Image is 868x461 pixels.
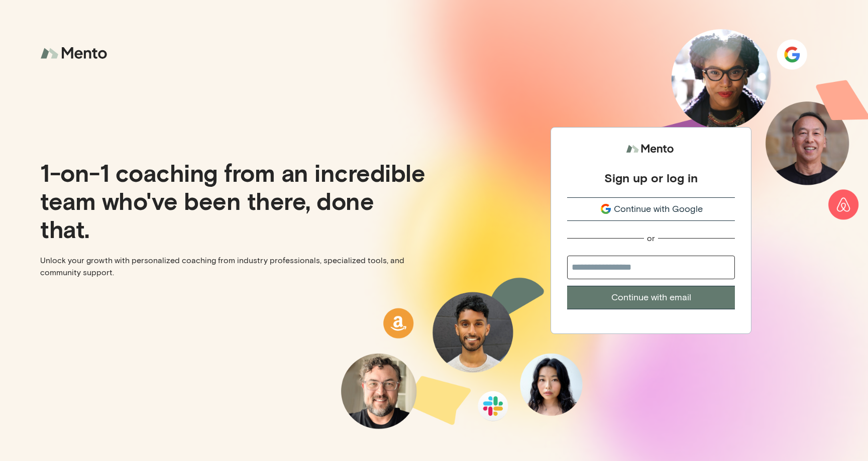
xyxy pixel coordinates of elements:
[614,202,703,216] span: Continue with Google
[40,158,426,243] p: 1-on-1 coaching from an incredible team who've been there, done that.
[40,255,426,279] p: Unlock your growth with personalized coaching from industry professionals, specialized tools, and...
[647,233,655,244] div: or
[40,40,111,67] img: logo
[567,197,735,221] button: Continue with Google
[626,140,676,158] img: logo.svg
[567,286,735,309] button: Continue with email
[604,170,698,185] div: Sign up or log in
